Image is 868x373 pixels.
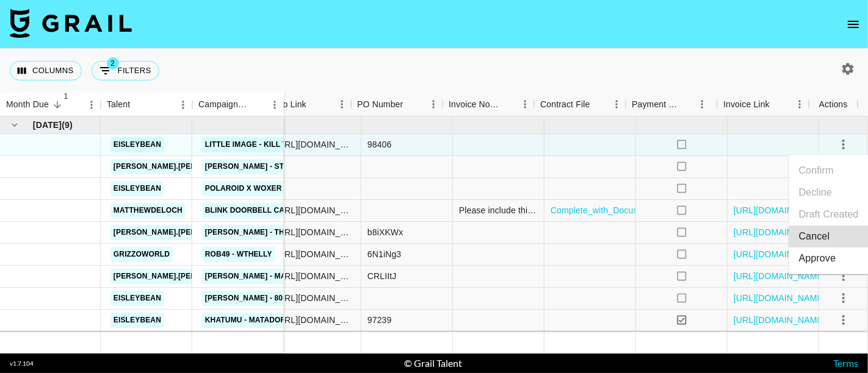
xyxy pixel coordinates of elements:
a: [URL][DOMAIN_NAME] [734,314,826,326]
div: Month Due [6,93,49,116]
a: Polaroid X Woxer Campaign [202,181,327,196]
a: Complete_with_Docusign_Amazon_Blink_-_IA_-_M.pdf [551,204,765,216]
span: [DATE] [33,119,62,131]
div: CRLIItJ [367,270,397,282]
div: Invoice Link [723,93,770,116]
div: https://www.instagram.com/reel/DOhQGxijurT/?igsh=MWE2OHVsNmdrd2E2MQ%3D%3D [276,270,355,282]
div: © Grail Talent [405,357,463,369]
button: Sort [130,96,147,113]
div: Campaign (Type) [198,93,248,116]
div: https://www.tiktok.com/@eisleybean/video/7551889071983856926?_r=1&_t=ZP-8zrjUM1TLME [276,314,355,326]
div: https://www.tiktok.com/@matthewdeloch/video/7546736279367453966 [276,204,355,216]
button: Sort [248,96,266,113]
button: Menu [790,95,809,113]
button: Sort [306,96,324,113]
a: [PERSON_NAME] - Stay [202,159,296,174]
button: select merge strategy [833,266,854,286]
div: Invoice Notes [443,93,534,116]
a: [PERSON_NAME].[PERSON_NAME] [110,269,244,284]
div: 97239 [367,314,392,326]
span: 2 [107,57,119,69]
button: Sort [770,96,787,113]
div: b8iXKWx [367,226,403,238]
a: Khatumu - matador [202,313,289,328]
a: Terms [833,357,858,369]
button: Sort [590,96,607,113]
span: ( 9 ) [62,119,73,131]
a: [URL][DOMAIN_NAME] [734,292,826,304]
a: [PERSON_NAME] - 808 HYMN [202,291,314,306]
div: Approve [799,251,836,266]
a: eisleybean [110,181,164,196]
a: [PERSON_NAME] - The Twist (65th Anniversary) [202,225,399,240]
a: [URL][DOMAIN_NAME] [734,248,826,260]
div: 6N1iNg3 [367,248,402,260]
button: Menu [266,96,284,114]
button: Menu [174,96,192,114]
div: Video Link [266,93,306,116]
img: Grail Talent [10,9,132,38]
button: select merge strategy [833,134,854,155]
div: Payment Sent [632,93,679,116]
button: select merge strategy [833,288,854,308]
div: PO Number [357,93,403,116]
div: Talent [101,93,192,116]
div: Contract File [540,93,590,116]
button: Menu [424,95,443,113]
a: ROB49 - WTHELLY [202,247,275,262]
div: Payment Sent [626,93,717,116]
button: hide children [6,116,23,133]
button: Sort [499,96,516,113]
a: [PERSON_NAME].[PERSON_NAME] [110,225,244,240]
button: Menu [693,95,711,113]
button: Menu [82,96,101,114]
a: grizzoworld [110,247,173,262]
a: eisleybean [110,137,164,152]
button: Menu [516,95,534,113]
span: 1 [60,90,72,102]
button: open drawer [841,12,866,37]
button: Sort [49,96,66,113]
div: https://www.tiktok.com/@eisleybean/video/7547882018680392990 [276,292,355,304]
div: Talent [107,93,130,116]
a: [URL][DOMAIN_NAME] [734,204,826,216]
a: [URL][DOMAIN_NAME] [734,226,826,238]
div: Invoice Link [717,93,809,116]
div: Actions [819,93,848,116]
div: Contract File [534,93,626,116]
a: [URL][DOMAIN_NAME] [734,270,826,282]
div: 98406 [367,138,392,151]
div: Actions [809,93,858,116]
button: Sort [403,96,420,113]
a: eisleybean [110,291,164,306]
a: Blink Doorbell Campaign [202,203,317,218]
div: Invoice Notes [449,93,499,116]
div: v 1.7.104 [10,360,34,368]
div: https://www.tiktok.com/@eisleybean/video/7555564683005087006 [276,138,355,151]
a: [PERSON_NAME] - Make a Baby [202,269,330,284]
button: Menu [607,95,626,113]
button: Show filters [92,61,159,80]
button: select merge strategy [833,310,854,330]
button: Menu [333,95,351,113]
div: https://www.instagram.com/reel/DN8nkAbjio_/?igsh=dmt3bnlhbWdmbDZo [276,226,355,238]
button: Sort [679,96,696,113]
div: Video Link [259,93,351,116]
div: PO Number [351,93,443,116]
button: Select columns [10,61,82,80]
div: Please include this opportunity ID on the invoice: OPP ID #007434 [459,204,538,216]
div: https://www.instagram.com/reel/DOGrSuOCBpT/?igsh=MWt5endwZmt2MzV6OQ%3D%3D [276,248,355,260]
a: matthewdeloch [110,203,186,218]
a: eisleybean [110,313,164,328]
a: little image - Kill The Ghost [202,137,329,152]
a: [PERSON_NAME].[PERSON_NAME] [110,159,244,174]
div: Campaign (Type) [192,93,284,116]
